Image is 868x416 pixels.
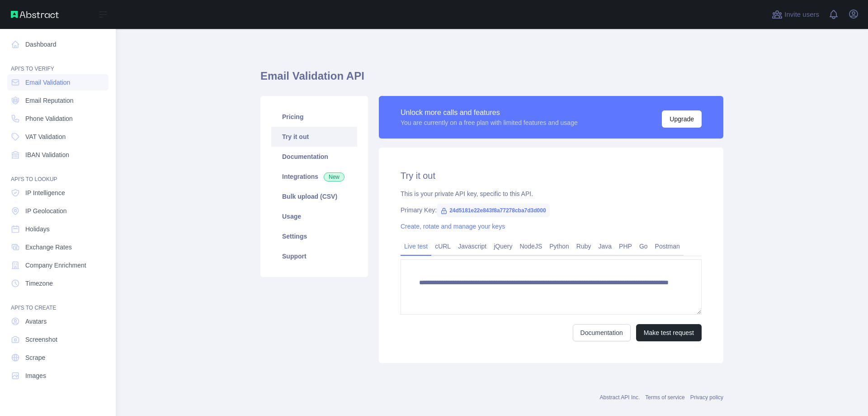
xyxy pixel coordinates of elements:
a: Pricing [271,107,357,127]
a: Ruby [573,239,595,253]
img: Abstract API [11,11,59,18]
a: Usage [271,206,357,226]
a: Phone Validation [7,110,108,127]
a: Exchange Rates [7,239,108,255]
a: VAT Validation [7,129,108,145]
span: Exchange Rates [25,243,72,252]
button: Invite users [770,7,821,22]
div: API'S TO CREATE [7,293,108,311]
a: Scrape [7,349,108,366]
a: Screenshot [7,331,108,348]
a: PHP [615,239,636,253]
a: Avatars [7,313,108,330]
span: Timezone [25,279,53,288]
span: VAT Validation [25,132,66,141]
a: Postman [651,239,684,253]
a: Go [636,239,651,253]
a: Javascript [454,239,490,253]
a: Documentation [573,324,631,341]
span: Company Enrichment [25,261,86,270]
a: Terms of service [645,394,684,401]
span: Images [25,371,46,380]
a: Documentation [271,147,357,167]
span: New [324,172,344,182]
a: Live test [401,239,431,253]
span: 24d5181e22e843f8a77278cba7d3d000 [437,204,550,217]
a: Create, rotate and manage your keys [401,223,505,230]
div: This is your private API key, specific to this API. [401,189,702,198]
a: Images [7,368,108,384]
span: Email Reputation [25,96,74,105]
span: Invite users [784,10,819,20]
h2: Try it out [401,169,702,182]
a: Python [546,239,573,253]
span: IP Intelligence [25,188,65,197]
div: Unlock more calls and features [401,107,578,118]
a: Privacy policy [690,394,723,401]
a: Try it out [271,127,357,147]
a: Integrations New [271,167,357,186]
div: API'S TO VERIFY [7,54,108,72]
a: Java [595,239,616,253]
a: Email Validation [7,74,108,91]
a: Holidays [7,221,108,237]
span: IP Geolocation [25,206,67,215]
a: Timezone [7,275,108,292]
button: Upgrade [662,110,702,128]
a: Company Enrichment [7,257,108,273]
span: Scrape [25,353,45,362]
a: Settings [271,226,357,246]
a: NodeJS [516,239,546,253]
a: jQuery [490,239,516,253]
button: Make test request [636,324,702,341]
a: IP Geolocation [7,203,108,219]
h1: Email Validation API [260,69,723,91]
a: Support [271,246,357,266]
a: IP Intelligence [7,185,108,201]
a: Email Reputation [7,92,108,109]
span: Avatars [25,317,47,326]
div: API'S TO LOOKUP [7,165,108,183]
a: Dashboard [7,36,108,53]
span: Email Validation [25,78,70,87]
span: IBAN Validation [25,150,69,159]
span: Holidays [25,225,50,234]
span: Screenshot [25,335,57,344]
a: cURL [431,239,454,253]
a: Abstract API Inc. [600,394,640,401]
div: You are currently on a free plan with limited features and usage [401,118,578,127]
span: Phone Validation [25,114,73,123]
a: Bulk upload (CSV) [271,186,357,206]
div: Primary Key: [401,206,702,215]
a: IBAN Validation [7,147,108,163]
